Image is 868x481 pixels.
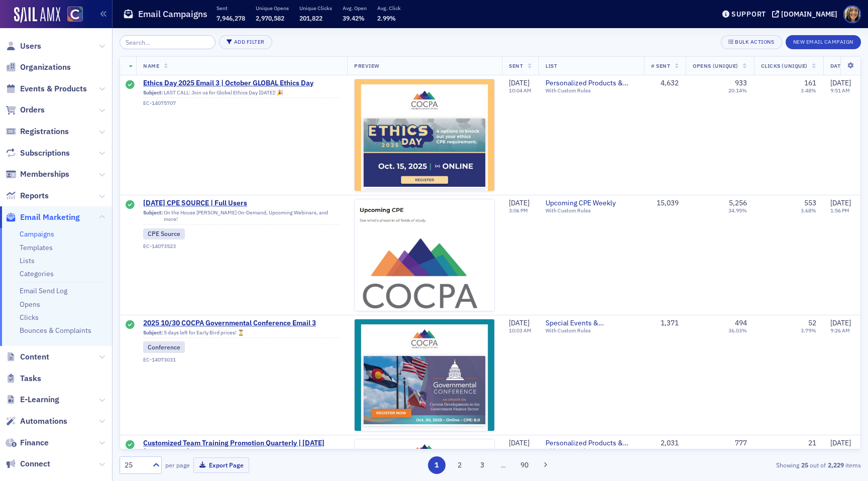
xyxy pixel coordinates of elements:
span: Sent [509,62,523,69]
a: [DATE] CPE SOURCE | Full Users [143,199,340,208]
span: Automations [20,416,67,427]
a: Tasks [6,373,41,384]
a: New Email Campaign [786,37,861,46]
span: Subject: [143,329,163,336]
span: 39.42% [343,14,365,22]
span: Users [20,41,41,52]
span: Finance [20,437,49,448]
span: Subscriptions [20,148,70,159]
h1: Email Campaigns [138,8,207,20]
p: Unique Opens [256,5,289,12]
a: 2025 10/30 COCPA Governmental Conference Email 3 [143,319,340,328]
div: 2,031 [651,439,679,448]
a: Opens [20,300,40,309]
div: 5,256 [729,199,747,208]
a: Lists [20,256,35,265]
div: 38.26% [728,447,747,454]
a: Organizations [6,62,71,73]
div: 933 [735,79,747,88]
a: Connect [6,458,50,469]
div: 161 [804,79,816,88]
span: … [496,460,510,469]
p: Unique Clicks [299,5,332,12]
span: [DATE] [509,198,529,207]
a: Events & Products [6,83,87,94]
div: CPE Source [143,228,185,239]
a: Subscriptions [6,148,70,159]
p: Avg. Click [377,5,401,12]
span: [DATE] [509,438,529,447]
div: 777 [735,439,747,448]
div: 34.95% [728,207,747,214]
a: Content [6,351,49,363]
a: Campaigns [20,229,54,238]
span: Organizations [20,62,71,73]
a: Categories [20,269,54,278]
div: With Custom Rules [546,447,637,454]
a: Orders [6,104,45,115]
button: Add Filter [219,35,272,49]
div: 494 [735,319,747,328]
button: Bulk Actions [721,35,782,49]
button: 2 [451,456,468,474]
div: Sent [126,320,135,330]
a: Memberships [6,169,69,180]
p: Avg. Open [343,5,367,12]
span: Content [20,351,49,363]
a: View Homepage [60,7,83,24]
div: 553 [804,199,816,208]
div: 3.68% [801,207,816,214]
time: 8:47 AM [830,447,850,454]
span: [DATE] [830,438,851,447]
p: Sent [216,5,245,12]
span: Personalized Products & Events [546,79,637,88]
a: Email Marketing [6,212,80,223]
div: 21 [808,439,816,448]
a: Email Send Log [20,286,67,295]
strong: 2,229 [826,460,845,469]
div: Conference [143,341,185,352]
a: Upcoming CPE Weekly [546,199,637,208]
div: Sent [126,80,135,90]
a: Templates [20,243,53,252]
span: [DATE] [830,318,851,327]
time: 10:03 AM [509,327,531,334]
span: Name [143,62,159,69]
span: Clicks (Unique) [761,62,808,69]
span: E-Learning [20,394,59,405]
span: 201,822 [299,14,322,22]
span: 2.99% [377,14,396,22]
span: List [546,62,557,69]
time: 1:56 PM [830,207,849,214]
span: Subject: [143,89,163,96]
div: Sent [126,440,135,450]
span: Reports [20,190,49,201]
button: 1 [428,456,446,474]
div: 1.03% [801,447,816,454]
a: Personalized Products & Events [546,439,637,448]
span: Ethics Day 2025 Email 3 | October GLOBAL Ethics Day [143,79,340,88]
div: 5 days left for Early Bird prices! ⏳ [143,329,340,338]
a: Special Events & Announcements [546,319,637,328]
span: [DATE] [509,78,529,87]
div: With Custom Rules [546,327,637,334]
button: 3 [474,456,491,474]
div: 25 [125,460,147,470]
input: Search… [120,35,215,49]
div: 20.14% [728,87,747,94]
a: Registrations [6,126,69,137]
div: EC-14073523 [143,243,340,250]
a: Customized Team Training Promotion Quarterly | [DATE] (CR&R, Ethics) [143,439,340,456]
a: Bounces & Complaints [20,326,91,335]
div: EC-14075707 [143,100,340,106]
img: SailAMX [67,7,83,22]
a: Clicks [20,313,39,322]
span: # Sent [651,62,670,69]
a: E-Learning [6,394,59,405]
span: Preview [354,62,380,69]
span: 2,970,582 [256,14,284,22]
div: With Custom Rules [546,87,637,94]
